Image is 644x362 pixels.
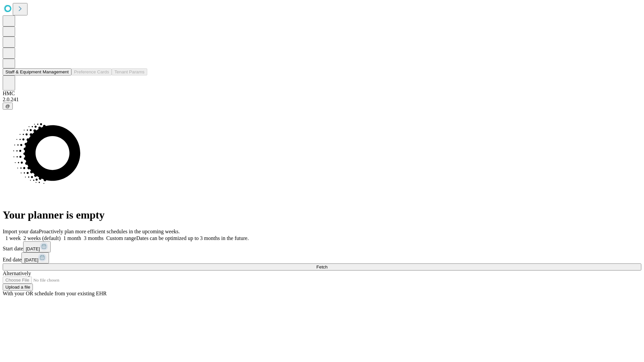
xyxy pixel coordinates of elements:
span: Proactively plan more efficient schedules in the upcoming weeks. [39,229,180,234]
span: 3 months [84,235,104,241]
button: Preference Cards [71,68,112,75]
button: Fetch [3,263,641,270]
div: End date [3,252,641,263]
span: 2 weeks (default) [23,235,61,241]
span: @ [5,104,10,109]
span: 1 week [5,235,21,241]
button: Upload a file [3,284,33,291]
button: [DATE] [23,241,51,252]
h1: Your planner is empty [3,209,641,221]
span: Fetch [316,264,327,269]
span: With your OR schedule from your existing EHR [3,291,107,296]
div: Start date [3,241,641,252]
div: HMC [3,90,641,97]
span: Import your data [3,229,39,234]
span: [DATE] [26,246,40,251]
button: [DATE] [21,252,49,263]
div: 2.0.241 [3,97,641,103]
button: @ [3,103,13,110]
span: Custom range [106,235,136,241]
span: Dates can be optimized up to 3 months in the future. [136,235,249,241]
span: 1 month [63,235,81,241]
button: Staff & Equipment Management [3,68,71,75]
span: [DATE] [24,257,38,262]
button: Tenant Params [112,68,147,75]
span: Alternatively [3,270,31,276]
